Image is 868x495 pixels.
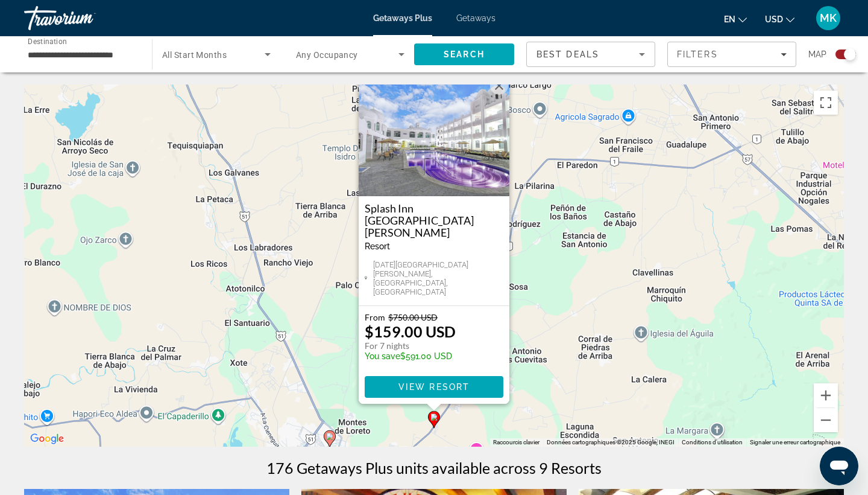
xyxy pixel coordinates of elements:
[444,49,485,59] span: Search
[493,438,539,447] button: Raccourcis clavier
[808,46,826,63] span: Map
[813,5,844,31] button: User Menu
[814,91,838,115] button: Passer en plein écran
[296,50,358,60] span: Any Occupancy
[373,13,432,23] a: Getaways Plus
[27,431,67,447] img: Google
[765,10,794,28] button: Change currency
[388,312,438,322] span: $750.00 USD
[266,459,602,477] h1: 176 Getaways Plus units available across 9 Resorts
[28,48,136,62] input: Select destination
[365,340,456,351] p: For 7 nights
[365,202,503,238] a: Splash Inn [GEOGRAPHIC_DATA][PERSON_NAME]
[373,260,503,296] span: [DATE][GEOGRAPHIC_DATA][PERSON_NAME], [GEOGRAPHIC_DATA], [GEOGRAPHIC_DATA]
[724,10,747,28] button: Change language
[820,12,837,24] span: MK
[682,439,743,445] a: Conditions d'utilisation (s'ouvre dans un nouvel onglet)
[365,312,385,322] span: From
[814,383,838,407] button: Zoom avant
[365,322,456,340] p: $159.00 USD
[365,241,390,251] span: Resort
[750,439,840,445] a: Signaler une erreur cartographique
[365,351,456,361] p: $591.00 USD
[365,376,503,398] button: View Resort
[490,77,508,95] button: Fermer
[677,49,718,59] span: Filters
[724,14,735,24] span: en
[365,351,400,361] span: You save
[27,431,67,447] a: Ouvrir cette zone dans Google Maps (dans une nouvelle fenêtre)
[456,13,495,23] a: Getaways
[667,42,796,67] button: Filters
[536,47,645,62] mat-select: Sort by
[398,382,470,392] span: View Resort
[359,75,509,196] img: Splash Inn San Miguel
[547,439,675,445] span: Données cartographiques ©2025 Google, INEGI
[536,49,599,59] span: Best Deals
[24,2,145,34] a: Travorium
[765,14,783,24] span: USD
[414,43,514,65] button: Search
[814,408,838,432] button: Zoom arrière
[162,50,227,60] span: All Start Months
[28,37,67,45] span: Destination
[820,447,858,485] iframe: Bouton de lancement de la fenêtre de messagerie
